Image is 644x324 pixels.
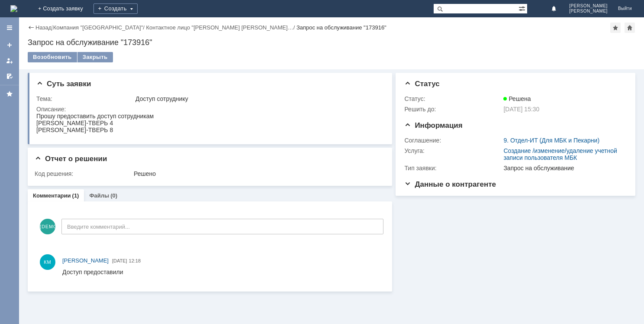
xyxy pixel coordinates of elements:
[72,192,79,199] div: (1)
[3,69,16,83] a: Мои согласования
[53,24,146,31] div: /
[296,24,386,31] div: Запрос на обслуживание "173916"
[404,95,502,102] div: Статус:
[53,24,143,31] a: Компания "[GEOGRAPHIC_DATA]"
[40,219,55,234] span: [DEMOGRAPHIC_DATA]
[33,192,71,199] a: Комментарии
[135,95,380,102] div: Доступ сотруднику
[404,147,502,154] div: Услуга:
[625,23,635,33] div: Сделать домашней страницей
[52,24,53,30] div: |
[404,137,502,144] div: Соглашение:
[28,38,635,47] div: Запрос на обслуживание "173916"
[404,121,462,130] span: Информация
[35,24,52,31] a: Назад
[62,256,109,265] a: [PERSON_NAME]
[404,106,502,113] div: Решить до:
[146,24,293,31] a: Контактное лицо "[PERSON_NAME] [PERSON_NAME]…
[110,192,117,199] div: (0)
[404,165,502,172] div: Тип заявки:
[569,9,608,14] span: [PERSON_NAME]
[36,95,134,102] div: Тема:
[569,3,608,9] span: [PERSON_NAME]
[3,38,16,52] a: Создать заявку
[93,3,138,14] div: Создать
[10,5,17,12] a: Перейти на домашнюю страницу
[89,192,109,199] a: Файлы
[35,155,107,163] span: Отчет о решении
[503,147,617,161] a: Создание /изменение/удаление учетной записи пользователя МБК
[503,106,539,113] span: [DATE] 15:30
[404,80,439,88] span: Статус
[503,95,531,102] span: Решена
[503,137,599,144] a: 9. Отдел-ИТ (Для МБК и Пекарни)
[35,170,132,177] div: Код решения:
[134,170,380,177] div: Решено
[518,4,527,12] span: Расширенный поиск
[146,24,296,31] div: /
[503,165,622,172] div: Запрос на обслуживание
[36,106,382,113] div: Описание:
[112,258,127,263] span: [DATE]
[36,80,91,88] span: Суть заявки
[129,258,141,263] span: 12:18
[610,23,621,33] div: Добавить в избранное
[10,5,17,12] img: logo
[404,180,496,188] span: Данные о контрагенте
[3,54,16,68] a: Мои заявки
[62,257,109,264] span: [PERSON_NAME]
